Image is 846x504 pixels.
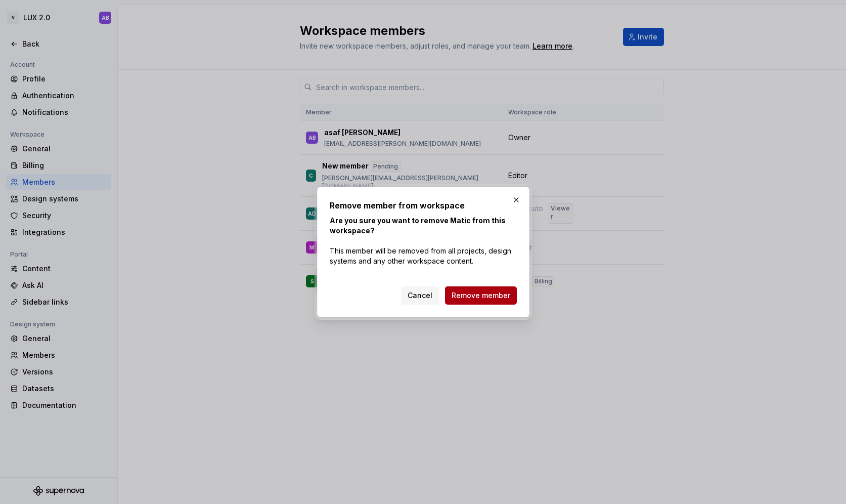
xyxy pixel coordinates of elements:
button: Cancel [401,286,439,305]
button: Remove member [445,286,517,305]
span: Remove member [452,290,510,301]
h2: Remove member from workspace [330,199,517,212]
p: This member will be removed from all projects, design systems and any other workspace content. [330,216,517,266]
span: Cancel [408,290,432,301]
b: Are you sure you want to remove Matic from this workspace? [330,216,506,235]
